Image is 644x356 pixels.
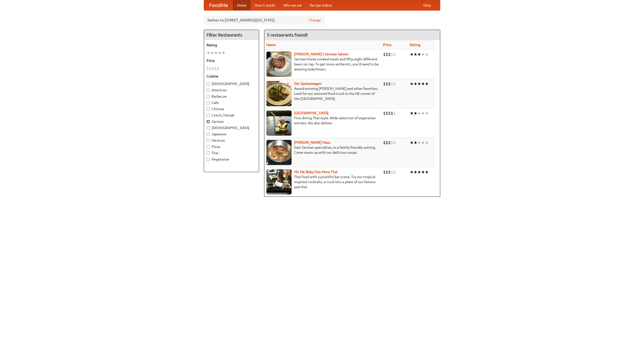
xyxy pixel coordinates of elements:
li: ★ [414,81,417,87]
li: ★ [414,110,417,116]
label: Vegetarian [207,157,256,162]
li: ★ [425,110,429,116]
li: ★ [414,140,417,145]
li: $ [383,140,386,145]
a: Hit Me Baby One More Thai [294,170,338,174]
li: $ [207,66,209,71]
input: German [207,120,210,123]
li: $ [388,110,391,116]
li: ★ [425,140,429,145]
a: Who we are [279,0,306,10]
img: speisewagen.jpg [266,81,292,106]
li: $ [214,66,217,71]
input: Chinese [207,107,210,111]
li: $ [383,52,386,57]
img: esthers.jpg [266,52,292,77]
li: ★ [425,81,429,87]
li: $ [386,81,388,87]
li: ★ [417,169,421,175]
input: Czech / Slovak [207,114,210,117]
label: Cafe [207,100,256,105]
a: Recipe videos [306,0,336,10]
li: $ [393,140,396,145]
li: ★ [421,110,425,116]
li: $ [217,66,219,71]
li: ★ [410,140,414,145]
li: $ [386,169,388,175]
li: $ [383,110,386,116]
li: $ [386,52,388,57]
input: Thai [207,151,210,155]
label: Czech / Slovak [207,113,256,118]
input: Vegetarian [207,158,210,161]
a: How it works [251,0,279,10]
a: Price [383,43,391,47]
li: $ [383,81,386,87]
li: ★ [410,110,414,116]
li: $ [388,169,391,175]
ng-pluralize: 5 restaurants found! [267,32,308,37]
img: kohlhaus.jpg [266,140,292,165]
label: German [207,119,256,124]
li: $ [393,110,396,116]
p: East German specialties, in a family-friendly setting. Come warm up with our delicious soups. [266,145,379,155]
label: [DEMOGRAPHIC_DATA] [207,125,256,130]
input: American [207,89,210,92]
li: ★ [425,52,429,57]
p: German home-cooked meals and fifty-eight different beers on tap. To get more authentic, you'd nee... [266,57,379,72]
li: $ [391,110,393,116]
a: Der Speisewagen [294,82,321,86]
li: ★ [414,169,417,175]
a: [PERSON_NAME]'s German Saloon [294,52,348,56]
li: ★ [421,52,425,57]
h5: Price [207,58,256,63]
li: ★ [222,50,225,56]
li: ★ [210,50,214,56]
li: $ [388,140,391,145]
li: ★ [410,52,414,57]
a: [GEOGRAPHIC_DATA] [294,111,329,115]
label: [DEMOGRAPHIC_DATA] [207,81,256,86]
div: Deliver to: [STREET_ADDRESS][US_STATE] [204,16,325,25]
li: ★ [410,81,414,87]
li: $ [391,169,393,175]
li: $ [388,52,391,57]
label: Chinese [207,106,256,111]
li: ★ [207,50,210,56]
li: $ [393,81,396,87]
li: $ [386,110,388,116]
label: Japanese [207,132,256,137]
a: Help [419,0,435,10]
li: ★ [421,169,425,175]
a: Home [233,0,251,10]
input: [DEMOGRAPHIC_DATA] [207,126,210,130]
li: ★ [421,81,425,87]
input: Japanese [207,133,210,136]
input: [DEMOGRAPHIC_DATA] [207,82,210,86]
input: Cafe [207,101,210,104]
li: ★ [414,52,417,57]
h4: Filter Restaurants [204,30,259,40]
li: $ [383,169,386,175]
label: Mexican [207,138,256,143]
li: ★ [421,140,425,145]
li: ★ [417,81,421,87]
img: satay.jpg [266,110,292,136]
label: Pizza [207,144,256,149]
li: ★ [410,169,414,175]
img: babythai.jpg [266,169,292,194]
input: Mexican [207,139,210,142]
li: $ [388,81,391,87]
li: ★ [417,140,421,145]
h5: Rating [207,43,256,48]
a: [PERSON_NAME] Haus [294,140,330,144]
li: ★ [417,52,421,57]
a: Name [266,43,276,47]
a: Change [309,18,321,23]
li: $ [391,52,393,57]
